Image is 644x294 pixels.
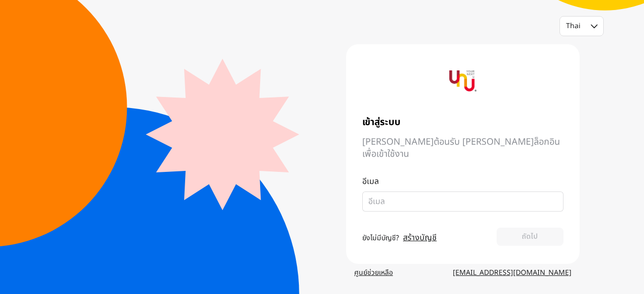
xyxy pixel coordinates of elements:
[346,264,401,282] a: ศูนย์ช่วยเหลือ
[362,136,563,160] span: [PERSON_NAME]ต้อนรับ [PERSON_NAME]ล็อกอินเพื่อเข้าใช้งาน
[362,175,563,187] p: อีเมล
[445,264,580,282] a: [EMAIL_ADDRESS][DOMAIN_NAME]
[449,67,476,94] img: yournextu-logo-vertical-compact-v2.png
[497,228,563,246] button: ถัดไป
[362,233,399,243] span: ยังไม่มีบัญชี?
[566,21,585,31] div: Thai
[362,117,563,128] span: เข้าสู่ระบบ
[403,232,437,244] a: สร้างบัญชี
[368,195,549,208] input: อีเมล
